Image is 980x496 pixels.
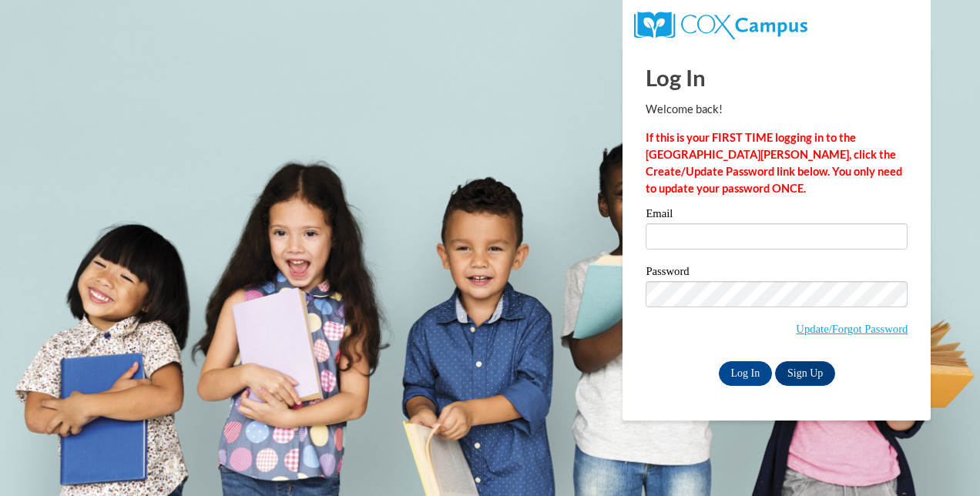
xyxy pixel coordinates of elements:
a: Sign Up [775,361,835,386]
h1: Log In [646,62,908,93]
a: Update/Forgot Password [796,323,908,335]
p: Welcome back! [646,101,908,118]
label: Email [646,208,908,223]
img: COX Campus [634,12,807,39]
strong: If this is your FIRST TIME logging in to the [GEOGRAPHIC_DATA][PERSON_NAME], click the Create/Upd... [646,131,902,195]
input: Log In [719,361,773,386]
label: Password [646,266,908,281]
